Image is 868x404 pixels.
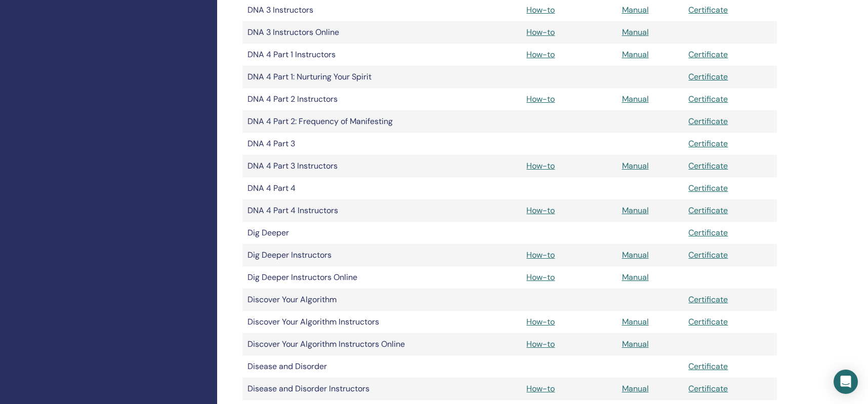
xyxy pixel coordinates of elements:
a: Manual [622,205,649,216]
a: How-to [526,94,555,104]
td: DNA 4 Part 1 Instructors [242,44,425,66]
td: DNA 4 Part 4 Instructors [242,199,425,222]
a: Manual [622,94,649,104]
a: Certificate [688,138,728,149]
td: Dig Deeper Instructors Online [242,266,425,289]
a: Manual [622,272,649,282]
a: Manual [622,5,649,15]
a: How-to [526,205,555,216]
td: Disease and Disorder [242,355,425,378]
a: How-to [526,316,555,327]
a: Manual [622,316,649,327]
td: Discover Your Algorithm Instructors Online [242,333,425,355]
a: Certificate [688,316,728,327]
div: Open Intercom Messenger [834,370,858,394]
a: How-to [526,272,555,282]
a: Certificate [688,94,728,104]
td: Dig Deeper Instructors [242,244,425,266]
a: Manual [622,27,649,37]
a: How-to [526,5,555,15]
a: Certificate [688,250,728,260]
a: Certificate [688,49,728,60]
a: How-to [526,339,555,349]
a: Manual [622,160,649,171]
a: Manual [622,339,649,349]
td: DNA 4 Part 3 Instructors [242,155,425,177]
td: Disease and Disorder Instructors [242,378,425,400]
a: How-to [526,250,555,260]
a: Certificate [688,205,728,216]
td: Discover Your Algorithm [242,289,425,311]
a: Certificate [688,71,728,82]
td: DNA 4 Part 1: Nurturing Your Spirit [242,66,425,88]
td: DNA 4 Part 2: Frequency of Manifesting [242,110,425,133]
a: Certificate [688,227,728,238]
td: DNA 4 Part 4 [242,177,425,199]
a: Certificate [688,160,728,171]
a: Certificate [688,116,728,127]
a: Certificate [688,383,728,394]
a: Manual [622,250,649,260]
a: How-to [526,49,555,60]
td: DNA 4 Part 2 Instructors [242,88,425,110]
a: Manual [622,383,649,394]
a: How-to [526,27,555,37]
a: How-to [526,160,555,171]
td: DNA 3 Instructors Online [242,21,425,44]
a: Certificate [688,5,728,15]
a: Certificate [688,183,728,193]
td: Dig Deeper [242,222,425,244]
td: DNA 4 Part 3 [242,133,425,155]
a: How-to [526,383,555,394]
a: Manual [622,49,649,60]
a: Certificate [688,294,728,305]
td: Discover Your Algorithm Instructors [242,311,425,333]
a: Certificate [688,361,728,372]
